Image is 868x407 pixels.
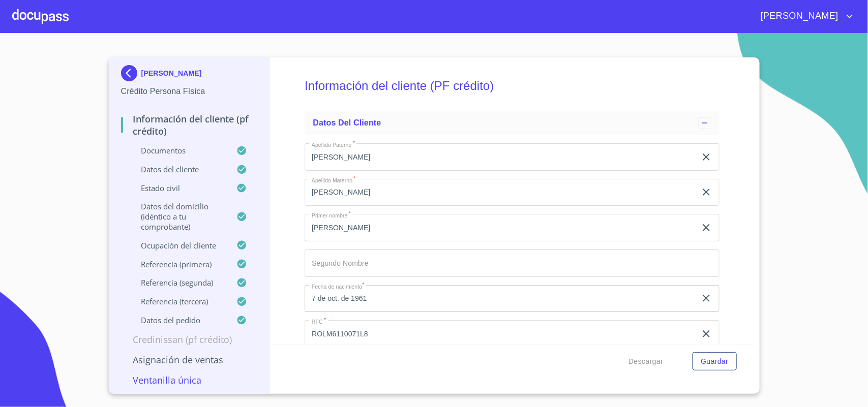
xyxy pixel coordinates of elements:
[121,354,258,366] p: Asignación de Ventas
[693,352,736,371] button: Guardar
[121,113,258,137] p: Información del cliente (PF crédito)
[121,164,237,174] p: Datos del cliente
[121,277,237,288] p: Referencia (segunda)
[305,65,720,107] h5: Información del cliente (PF crédito)
[628,355,663,368] span: Descargar
[121,85,258,98] p: Crédito Persona Física
[121,201,237,232] p: Datos del domicilio (idéntico a tu comprobante)
[753,8,844,24] span: [PERSON_NAME]
[121,315,237,325] p: Datos del pedido
[121,296,237,306] p: Referencia (tercera)
[700,222,712,234] button: clear input
[121,145,237,155] p: Documentos
[121,183,237,193] p: Estado Civil
[141,69,202,77] p: [PERSON_NAME]
[753,8,856,24] button: account of current user
[700,328,712,340] button: clear input
[701,355,728,368] span: Guardar
[121,374,258,386] p: Ventanilla única
[121,65,258,85] div: [PERSON_NAME]
[305,111,720,135] div: Datos del cliente
[700,186,712,198] button: clear input
[121,333,258,346] p: Credinissan (PF crédito)
[700,151,712,163] button: clear input
[624,352,667,371] button: Descargar
[121,65,141,81] img: Docupass spot blue
[121,240,237,251] p: Ocupación del Cliente
[313,118,381,127] span: Datos del cliente
[121,259,237,269] p: Referencia (primera)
